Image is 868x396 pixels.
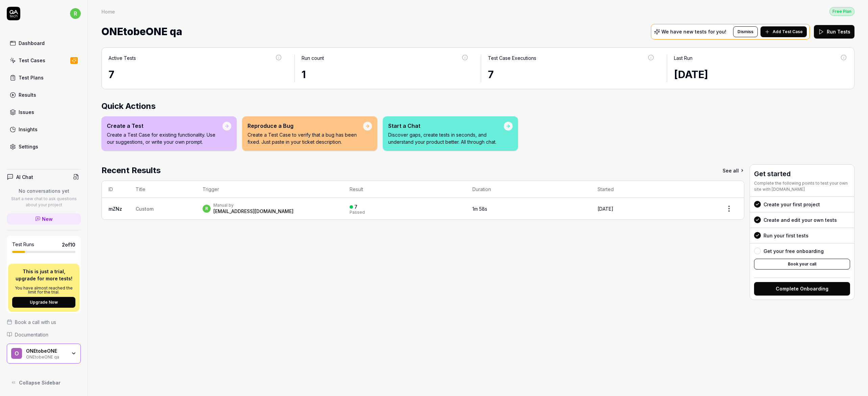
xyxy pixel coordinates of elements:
div: Run count [302,54,324,62]
span: O [11,348,22,359]
div: Insights [19,126,38,133]
h5: Test Runs [12,241,34,248]
button: Run Tests [814,25,854,39]
a: Documentation [7,331,81,338]
div: Create a Test [107,122,222,130]
div: Reproduce a Bug [248,122,363,130]
span: Add Test Case [773,29,803,35]
a: Book a call with us [7,319,81,326]
span: Book a call with us [15,319,56,326]
div: [EMAIL_ADDRESS][DOMAIN_NAME] [213,208,294,215]
button: Collapse Sidebar [7,376,81,389]
p: Discover gaps, create tests in seconds, and understand your product better. All through chat. [388,131,504,145]
h3: Get started [754,169,850,179]
span: Custom [136,206,154,212]
a: Issues [7,106,81,119]
a: Dashboard [7,37,81,50]
p: We have new tests for you! [661,29,726,34]
a: Settings [7,140,81,153]
div: Passed [350,210,365,214]
p: You have almost reached the limit for the trial. [12,286,75,294]
button: Complete Onboarding [754,282,850,296]
span: r [70,8,81,19]
p: Create a Test Case for existing functionality. Use our suggestions, or write your own prompt. [107,131,222,145]
h4: AI Chat [16,173,33,181]
th: Trigger [196,181,343,198]
th: ID [102,181,129,198]
div: 7 [109,67,282,82]
h2: Recent Results [101,164,161,177]
a: mZNz [109,206,122,212]
span: r [203,205,211,213]
a: See all [723,164,744,177]
button: OONEtobeONEONEtobeONE qa [7,344,81,364]
div: Create and edit your own tests [764,216,837,224]
div: Test Cases [19,57,45,64]
button: Book your call [754,259,850,270]
div: 1 [302,67,468,82]
span: ONEtobeONE qa [101,23,182,41]
div: Issues [19,109,34,116]
div: Test Plans [19,74,44,81]
div: ONEtobeONE [26,348,67,354]
div: Settings [19,143,38,150]
div: 7 [354,204,357,210]
div: Active Tests [109,54,136,62]
div: ONEtobeONE qa [26,354,67,359]
span: Collapse Sidebar [19,379,61,386]
a: Test Cases [7,54,81,67]
button: Upgrade Now [12,297,75,308]
th: Started [591,181,714,198]
a: Insights [7,123,81,136]
div: Last Run [674,54,693,62]
a: New [7,213,81,225]
div: Results [19,91,36,98]
time: 1m 58s [472,206,487,212]
p: Start a new chat to ask questions about your project [7,196,81,208]
div: Free Plan [829,7,854,16]
p: No conversations yet [7,187,81,194]
div: Manual by [213,203,294,208]
div: Complete the following points to test your own site with [DOMAIN_NAME] [754,180,850,192]
span: Documentation [15,331,48,338]
div: Home [101,8,115,15]
time: [DATE] [674,68,708,80]
p: This is just a trial, upgrade for more tests! [12,268,75,282]
div: Dashboard [19,40,45,47]
div: Get your free onboarding [764,248,824,255]
th: Title [129,181,196,198]
button: Add Test Case [760,26,807,37]
button: Free Plan [829,7,854,16]
h2: Quick Actions [101,100,854,112]
div: Test Case Executions [488,54,536,62]
th: Duration [466,181,591,198]
span: New [42,215,53,223]
th: Result [343,181,466,198]
button: Dismiss [733,26,758,37]
div: Create your first project [764,201,820,208]
div: Start a Chat [388,122,504,130]
div: Run your first tests [764,232,808,239]
time: [DATE] [597,206,613,212]
p: Create a Test Case to verify that a bug has been fixed. Just paste in your ticket description. [248,131,363,145]
span: 2 of 10 [62,241,75,248]
div: 7 [488,67,655,82]
button: r [70,7,81,20]
a: Test Plans [7,71,81,84]
a: Results [7,88,81,101]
